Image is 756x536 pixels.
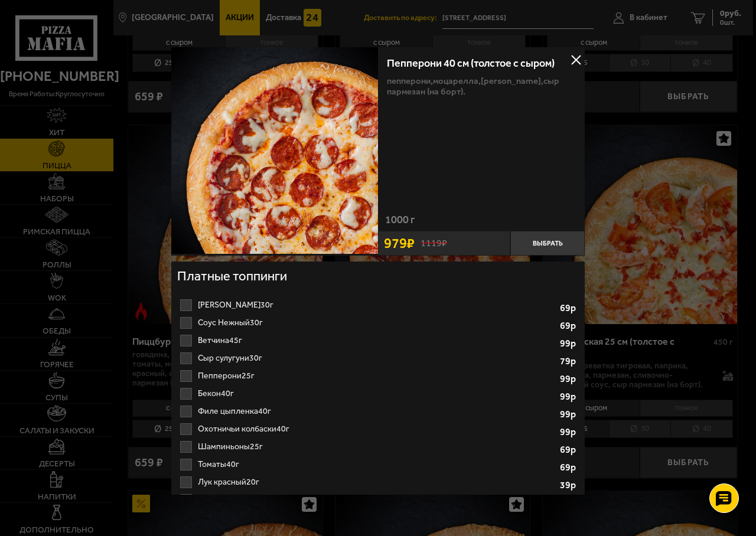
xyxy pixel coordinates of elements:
[177,491,579,509] label: Перец халапеньо 10г
[177,473,579,491] li: Лук красный
[177,456,579,473] label: Томаты 40г
[177,349,579,367] li: Сыр сулугуни
[560,392,579,401] strong: 99 р
[177,420,579,438] li: Охотничьи колбаски
[560,481,579,490] strong: 39 р
[177,438,579,456] li: Шампиньоны
[560,445,579,455] strong: 69 р
[177,367,579,385] label: Пепперони 25г
[560,427,579,437] strong: 99 р
[177,296,579,314] label: [PERSON_NAME] 30г
[177,267,579,289] h4: Платные топпинги
[177,473,579,491] label: Лук красный 20г
[177,296,579,314] li: Соус Деликатес
[560,303,579,313] strong: 69 р
[560,339,579,348] strong: 99 р
[560,410,579,419] strong: 99 р
[421,238,447,248] s: 1119 ₽
[177,314,579,332] li: Соус Нежный
[177,456,579,473] li: Томаты
[177,491,579,509] li: Перец халапеньо
[177,332,579,349] li: Ветчина
[387,76,576,97] p: пепперони, моцарелла, [PERSON_NAME], сыр пармезан (на борт).
[177,385,579,403] label: Бекон 40г
[177,403,579,420] label: Филе цыпленка 40г
[177,332,579,349] label: Ветчина 45г
[177,438,579,456] label: Шампиньоны 25г
[177,314,579,332] label: Соус Нежный 30г
[560,374,579,384] strong: 99 р
[378,214,585,231] div: 1000 г
[560,321,579,331] strong: 69 р
[387,58,576,68] h3: Пепперони 40 см (толстое с сыром)
[510,231,585,256] button: Выбрать
[560,357,579,366] strong: 79 р
[384,236,415,250] span: 979 ₽
[177,403,579,420] li: Филе цыпленка
[560,463,579,472] strong: 69 р
[177,420,579,438] label: Охотничьи колбаски 40г
[177,367,579,385] li: Пепперони
[177,349,579,367] label: Сыр сулугуни 30г
[171,47,378,254] img: Пепперони 40 см (толстое с сыром)
[177,385,579,403] li: Бекон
